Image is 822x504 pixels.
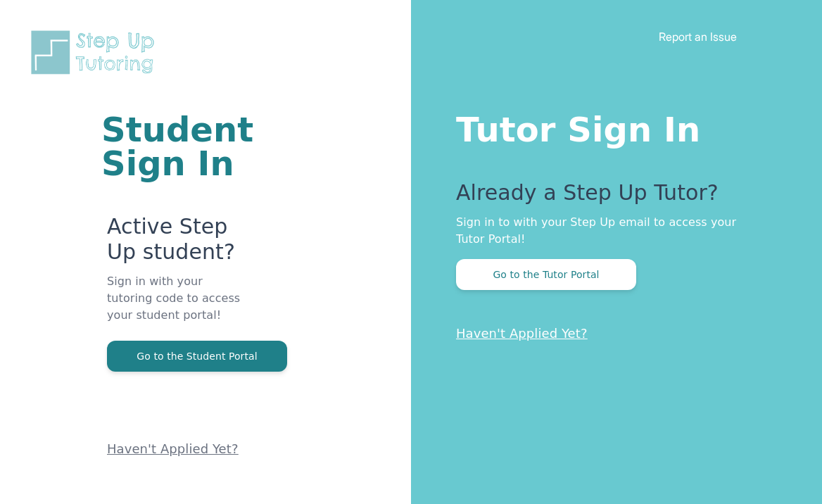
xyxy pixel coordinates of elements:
[107,341,287,372] button: Go to the Student Portal
[456,180,766,214] p: Already a Step Up Tutor?
[456,107,766,146] h1: Tutor Sign In
[107,273,242,341] p: Sign in with your tutoring code to access your student portal!
[456,326,588,341] a: Haven't Applied Yet?
[101,113,242,180] h1: Student Sign In
[456,214,766,248] p: Sign in to with your Step Up email to access your Tutor Portal!
[456,259,636,290] button: Go to the Tutor Portal
[107,214,242,273] p: Active Step Up student?
[659,30,737,44] a: Report an Issue
[107,349,287,363] a: Go to the Student Portal
[107,441,239,456] a: Haven't Applied Yet?
[28,28,163,77] img: Step Up Tutoring horizontal logo
[456,267,636,281] a: Go to the Tutor Portal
